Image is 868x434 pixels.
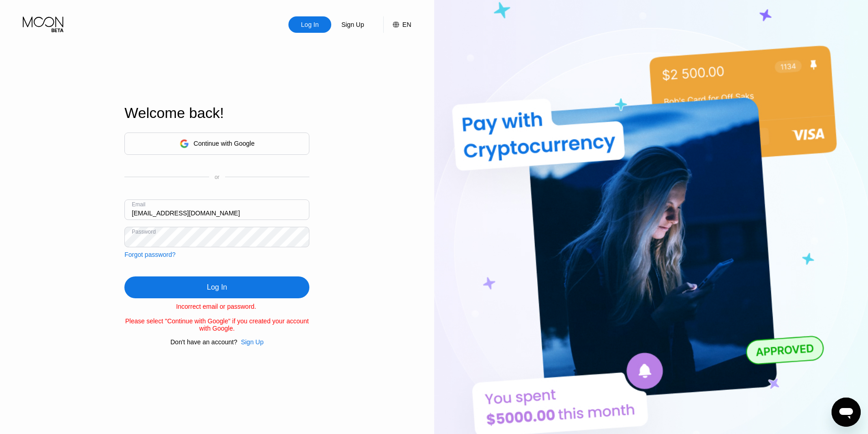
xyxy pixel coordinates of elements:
[170,338,237,346] div: Don't have an account?
[207,283,227,292] div: Log In
[124,251,175,258] div: Forgot password?
[132,201,145,208] div: Email
[124,303,309,332] div: Incorrect email or password. Please select "Continue with Google" if you created your account wit...
[383,16,411,33] div: EN
[215,174,220,180] div: or
[124,276,309,298] div: Log In
[124,133,309,155] div: Continue with Google
[340,20,365,29] div: Sign Up
[132,229,156,235] div: Password
[331,16,374,33] div: Sign Up
[124,105,309,122] div: Welcome back!
[402,21,411,28] div: EN
[237,338,264,346] div: Sign Up
[832,398,861,427] iframe: Button to launch messaging window
[241,338,264,346] div: Sign Up
[300,20,320,29] div: Log In
[288,16,331,33] div: Log In
[194,140,255,147] div: Continue with Google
